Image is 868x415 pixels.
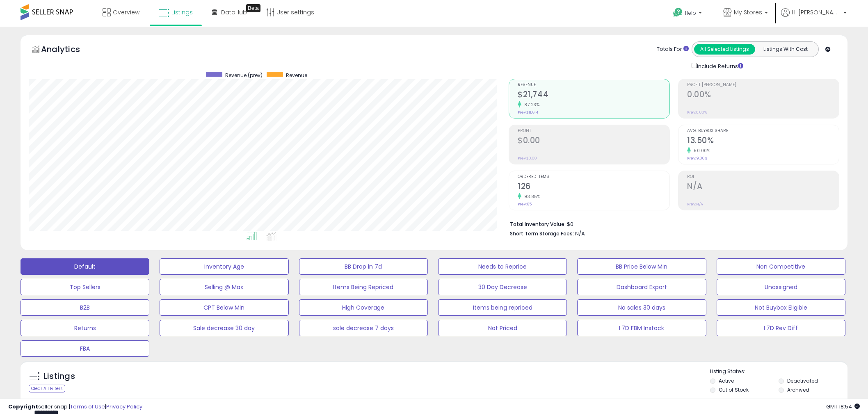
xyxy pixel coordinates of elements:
[21,258,149,275] button: Default
[21,279,149,295] button: Top Sellers
[21,299,149,316] button: B2B
[21,320,149,336] button: Returns
[577,279,706,295] button: Dashboard Export
[826,403,860,410] span: 2025-10-9 18:54 GMT
[221,8,247,16] span: DataHub
[792,8,841,16] span: Hi [PERSON_NAME]
[299,279,428,295] button: Items Being Repriced
[518,202,532,207] small: Prev: 65
[787,386,809,393] label: Archived
[787,377,818,384] label: Deactivated
[510,221,566,228] b: Total Inventory Value:
[687,136,839,147] h2: 13.50%
[687,156,707,161] small: Prev: 9.00%
[685,9,696,16] span: Help
[657,46,689,53] div: Totals For
[29,385,65,392] div: Clear All Filters
[8,403,38,410] strong: Copyright
[8,403,142,411] div: seller snap | |
[521,102,539,108] small: 87.23%
[160,279,288,295] button: Selling @ Max
[438,279,567,295] button: 30 Day Decrease
[438,258,567,275] button: Needs to Reprice
[518,156,537,161] small: Prev: $0.00
[225,72,263,79] span: Revenue (prev)
[734,8,762,16] span: My Stores
[717,258,845,275] button: Non Competitive
[21,340,149,357] button: FBA
[687,175,839,179] span: ROI
[41,43,96,57] h5: Analytics
[160,299,288,316] button: CPT Below Min
[518,136,669,147] h2: $0.00
[510,219,833,228] li: $0
[717,299,845,316] button: Not Buybox Eligible
[687,90,839,101] h2: 0.00%
[577,299,706,316] button: No sales 30 days
[694,44,755,55] button: All Selected Listings
[510,230,574,237] b: Short Term Storage Fees:
[518,182,669,193] h2: 126
[687,110,707,115] small: Prev: 0.00%
[781,8,847,27] a: Hi [PERSON_NAME]
[70,403,105,410] a: Terms of Use
[577,258,706,275] button: BB Price Below Min
[518,110,538,115] small: Prev: $11,614
[518,90,669,101] h2: $21,744
[717,279,845,295] button: Unassigned
[299,320,428,336] button: sale decrease 7 days
[691,148,710,154] small: 50.00%
[577,320,706,336] button: L7D FBM Instock
[685,61,753,71] div: Include Returns
[438,320,567,336] button: Not Priced
[286,72,307,79] span: Revenue
[710,368,847,376] p: Listing States:
[246,4,260,12] div: Tooltip anchor
[687,182,839,193] h2: N/A
[160,320,288,336] button: Sale decrease 30 day
[575,230,585,237] span: N/A
[719,377,734,384] label: Active
[106,403,142,410] a: Privacy Policy
[518,83,669,87] span: Revenue
[521,194,540,200] small: 93.85%
[171,8,193,16] span: Listings
[755,44,816,55] button: Listings With Cost
[673,7,683,18] i: Get Help
[518,175,669,179] span: Ordered Items
[717,320,845,336] button: L7D Rev Diff
[687,83,839,87] span: Profit [PERSON_NAME]
[299,258,428,275] button: BB Drop in 7d
[299,299,428,316] button: High Coverage
[687,202,703,207] small: Prev: N/A
[160,258,288,275] button: Inventory Age
[438,299,567,316] button: Items being repriced
[687,129,839,133] span: Avg. Buybox Share
[43,371,75,382] h5: Listings
[518,129,669,133] span: Profit
[667,1,710,27] a: Help
[719,386,749,393] label: Out of Stock
[113,8,139,16] span: Overview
